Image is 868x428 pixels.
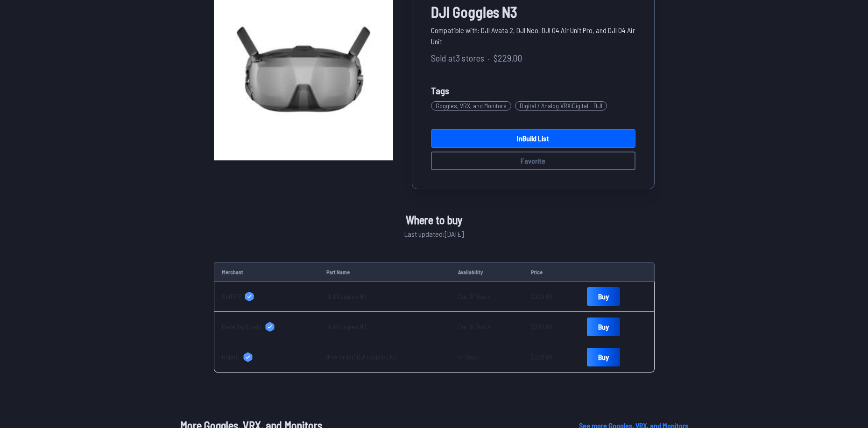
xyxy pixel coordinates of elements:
span: Compatible with: DJI Avata 2, DJI Neo, DJI O4 Air Unit Pro, and DJI O4 Air Unit [431,25,635,47]
td: Out Of Stock [451,312,523,342]
a: Buy [587,318,620,336]
td: Out Of Stock [451,282,523,312]
span: Where to buy [406,212,462,228]
td: $229.00 [523,312,579,342]
span: GepRC [222,352,240,362]
span: Last updated: [DATE] [404,228,464,240]
a: DJI Goggles N3 [326,323,367,331]
a: RaceDayQuads [222,322,311,331]
button: Favorite [431,152,635,170]
span: Sold at 3 stores [431,51,484,65]
td: Availability [451,262,523,282]
span: Goggles, VRX, and Monitors [431,101,511,110]
span: Digital / Analog VRX : Digital - DJI [515,101,607,110]
a: Buy [587,287,620,306]
td: Merchant [214,262,319,282]
a: (Pre-order) DJI Goggles N3 [326,353,397,361]
a: GepRC [222,352,311,362]
span: $229.00 [494,51,522,65]
td: Part Name [319,262,451,282]
span: GetFPV [222,292,241,301]
td: Price [523,262,579,282]
a: InBuild List [431,129,635,148]
span: · [488,51,490,65]
a: Digital / Analog VRX:Digital - DJI [515,97,611,114]
a: DJI Goggles N3 [326,292,367,300]
a: Goggles, VRX, and Monitors [431,97,515,114]
td: $229.00 [523,282,579,312]
span: RaceDayQuads [222,322,261,331]
td: In Stock [451,342,523,373]
span: DJI Goggles N3 [431,0,635,23]
td: $229.00 [523,342,579,373]
span: Tags [431,85,449,96]
a: GetFPV [222,292,311,301]
a: Buy [587,348,620,366]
